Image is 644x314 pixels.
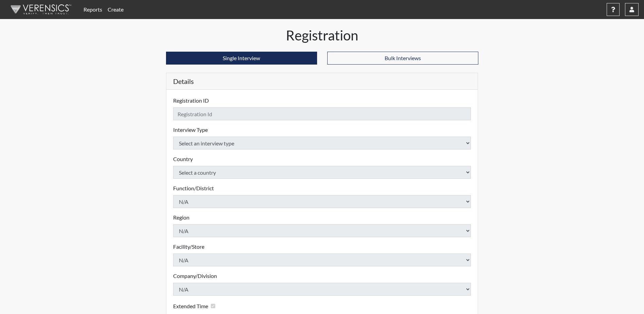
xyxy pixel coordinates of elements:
[173,243,204,251] label: Facility/Store
[105,3,126,16] a: Create
[173,302,208,310] label: Extended Time
[166,52,317,65] button: Single Interview
[173,107,471,120] input: Insert a Registration ID, which needs to be a unique alphanumeric value for each interviewee
[81,3,105,16] a: Reports
[173,301,218,311] div: Checking this box will provide the interviewee with an accomodation of extra time to answer each ...
[166,27,478,43] h1: Registration
[173,155,193,163] label: Country
[173,184,214,192] label: Function/District
[173,272,217,280] label: Company/Division
[173,213,189,222] label: Region
[327,52,478,65] button: Bulk Interviews
[166,73,478,90] h5: Details
[173,97,209,105] label: Registration ID
[173,126,208,134] label: Interview Type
